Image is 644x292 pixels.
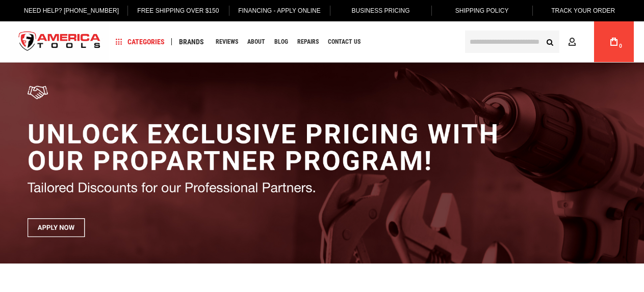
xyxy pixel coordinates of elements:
[293,35,323,49] a: Repairs
[328,39,360,45] span: Contact Us
[247,39,265,45] span: About
[216,39,238,45] span: Reviews
[323,35,365,49] a: Contact Us
[111,35,169,49] a: Categories
[270,35,293,49] a: Blog
[10,23,109,61] a: store logo
[604,21,624,62] a: 0
[10,23,109,61] img: America Tools
[174,35,209,49] a: Brands
[274,39,288,45] span: Blog
[116,38,165,45] span: Categories
[297,39,319,45] span: Repairs
[179,38,204,45] span: Brands
[243,35,270,49] a: About
[211,35,243,49] a: Reviews
[455,7,509,14] span: Shipping Policy
[619,43,622,49] span: 0
[540,32,559,51] button: Search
